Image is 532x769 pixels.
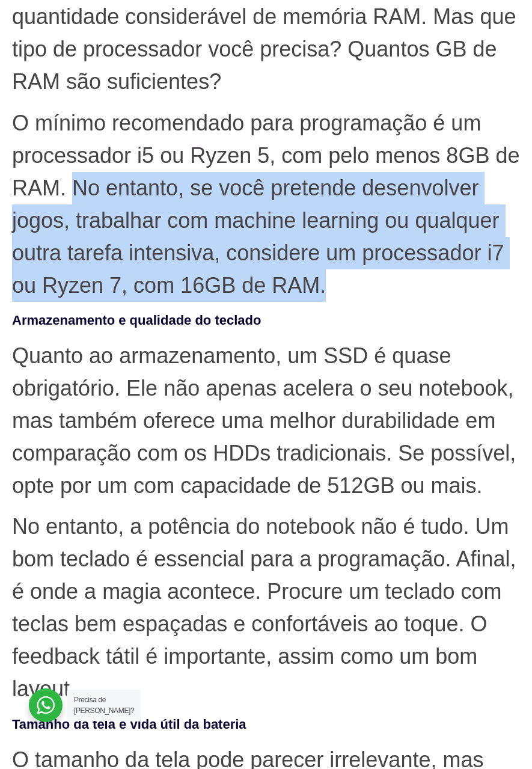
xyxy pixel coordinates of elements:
strong: Armazenamento e qualidade do teclado [12,313,261,328]
strong: Tamanho da tela e vida útil da bateria [12,717,246,732]
iframe: Chat Widget [316,615,532,769]
div: Widget de chat [316,615,532,769]
span: Precisa de [PERSON_NAME]? [74,696,134,715]
p: Quanto ao armazenamento, um SSD é quase obrigatório. Ele não apenas acelera o seu notebook, mas t... [12,340,520,502]
p: No entanto, a potência do notebook não é tudo. Um bom teclado é essencial para a programação. Afi... [12,510,520,705]
p: O mínimo recomendado para programação é um processador i5 ou Ryzen 5, com pelo menos 8GB de RAM. ... [12,107,520,302]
